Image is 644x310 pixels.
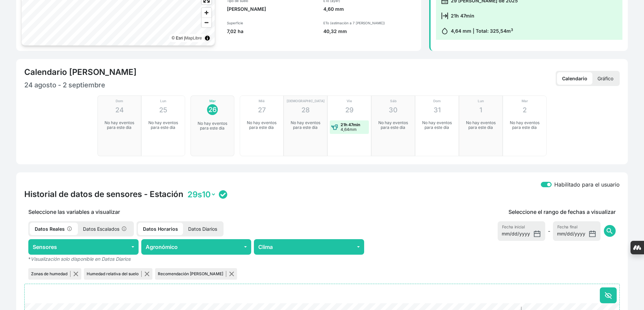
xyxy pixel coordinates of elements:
[301,105,310,115] p: 28
[208,105,217,115] p: 26
[390,98,397,104] p: Sáb
[203,34,211,42] summary: Toggle attribution
[244,120,279,130] p: No hay eventos para este día
[24,67,137,77] h4: Calendario [PERSON_NAME]
[254,239,364,255] button: Clima
[227,6,315,12] p: [PERSON_NAME]
[464,120,498,130] p: No hay eventos para este día
[389,105,398,115] p: 30
[511,28,513,32] sup: 3
[227,21,315,25] p: Superficie
[604,225,616,237] button: search
[347,98,352,104] p: Vie
[87,271,142,277] p: Humedad relativa del suelo
[441,28,448,34] img: calendar
[323,28,416,35] p: 40,32 mm
[341,127,360,132] p: 4,64mm
[31,256,130,262] em: Visualización solo disponible en Datos Diarios
[30,223,78,235] p: Datos Reales
[183,223,222,235] p: Datos Diarios
[522,98,528,104] p: Mar
[160,98,166,104] p: Lun
[195,121,230,131] p: No hay eventos para este día
[287,98,325,104] p: [DEMOGRAPHIC_DATA]
[186,189,216,200] select: Station selector
[209,98,216,104] p: Mar
[345,105,354,115] p: 29
[420,120,454,130] p: No hay eventos para este día
[606,227,614,235] span: search
[115,105,124,115] p: 24
[323,21,416,25] p: ETo (estimación a 7 [PERSON_NAME])
[24,80,322,90] p: 24 agosto - 2 septiembre
[548,227,550,235] span: -
[202,8,211,18] button: Zoom in
[508,208,616,216] p: Seleccione el rango de fechas a visualizar
[227,28,315,35] p: 7,02 ha
[433,98,441,104] p: Dom
[376,120,410,130] p: No hay eventos para este día
[478,98,484,104] p: Lun
[219,190,227,199] img: status
[31,271,70,277] p: Zonas de humedad
[259,98,265,104] p: Mié
[28,239,139,255] button: Sensores
[451,12,474,19] p: 21h 47min
[102,120,137,130] p: No hay eventos para este día
[288,120,323,130] p: No hay eventos para este día
[557,72,592,85] p: Calendario
[185,36,202,40] a: MapLibre
[554,180,620,189] label: Habilitado para el usuario
[479,105,482,115] p: 1
[523,105,527,115] p: 2
[341,122,360,127] strong: 21h 47min
[600,287,617,304] button: Ocultar todo
[141,239,252,255] button: Agronómico
[323,6,416,12] p: 4,60 mm
[158,271,226,277] p: Recomendación [PERSON_NAME]
[24,189,183,199] h4: Historial de datos de sensores - Estación
[441,12,448,19] img: calendar
[159,105,167,115] p: 25
[202,18,211,27] button: Zoom out
[507,120,542,130] p: No hay eventos para este día
[172,35,202,41] div: © Esri |
[116,98,123,104] p: Dom
[78,223,133,235] p: Datos Escalados
[434,105,441,115] p: 31
[138,223,183,235] p: Datos Horarios
[451,27,513,34] p: 4,64 mm | Total: 325,54
[258,105,266,115] p: 27
[331,124,338,131] img: water-event
[24,208,368,216] p: Seleccione las variables a visualizar
[592,72,618,85] p: Gráfico
[506,28,513,34] span: m
[146,120,180,130] p: No hay eventos para este día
